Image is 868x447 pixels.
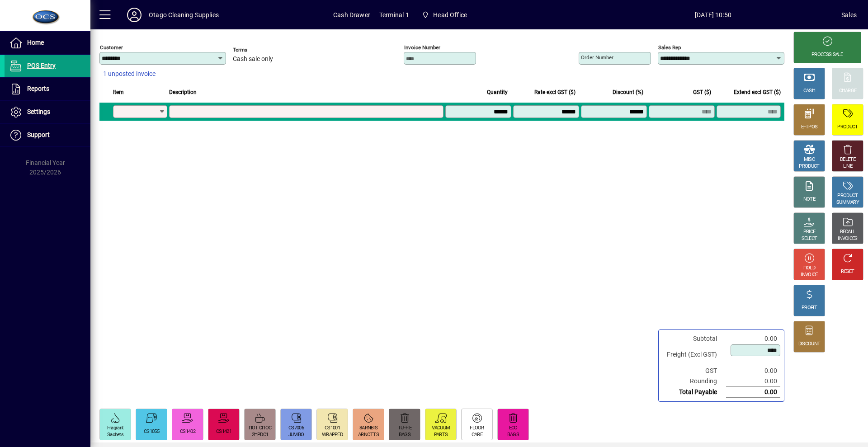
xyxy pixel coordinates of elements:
[836,199,859,206] div: SUMMARY
[534,87,576,97] span: Rate excl GST ($)
[803,196,815,203] div: NOTE
[322,432,343,438] div: WRAPPED
[149,8,219,22] div: Otago Cleaning Supplies
[27,39,44,46] span: Home
[418,7,471,23] span: Head Office
[379,8,409,22] span: Terminal 1
[252,432,269,438] div: 2HPDC1
[811,52,843,58] div: PROCESS SALE
[798,341,820,348] div: DISCOUNT
[658,44,681,51] mat-label: Sales rep
[487,87,508,97] span: Quantity
[333,8,370,22] span: Cash Drawer
[434,432,448,438] div: PARTS
[472,432,482,438] div: CARE
[840,229,856,235] div: RECALL
[662,376,726,387] td: Rounding
[837,124,858,131] div: PRODUCT
[841,268,854,275] div: RESET
[359,425,377,432] div: 8ARNBIS
[802,305,817,311] div: PROFIT
[507,432,519,438] div: BAGS
[734,87,781,97] span: Extend excl GST ($)
[27,62,56,69] span: POS Entry
[107,425,123,432] div: Fragrant
[804,156,815,163] div: MISC
[169,87,197,97] span: Description
[358,432,379,438] div: ARNOTTS
[5,124,90,146] a: Support
[803,88,815,94] div: CASH
[470,425,484,432] div: FLOOR
[233,56,273,63] span: Cash sale only
[107,432,123,438] div: Sachets
[585,8,841,22] span: [DATE] 10:50
[838,235,857,242] div: INVOICES
[433,8,467,22] span: Head Office
[180,428,195,435] div: CS1402
[509,425,518,432] div: ECO
[662,334,726,344] td: Subtotal
[325,425,340,432] div: CS1001
[216,428,231,435] div: CS1421
[144,428,159,435] div: CS1055
[5,78,90,100] a: Reports
[801,272,817,278] div: INVOICE
[837,193,858,199] div: PRODUCT
[841,8,857,22] div: Sales
[103,69,156,79] span: 1 unposted invoice
[843,163,852,170] div: LINE
[27,108,50,115] span: Settings
[662,344,726,366] td: Freight (Excl GST)
[726,366,780,376] td: 0.00
[249,425,271,432] div: HOT CHOC
[398,425,412,432] div: TUFFIE
[100,44,123,51] mat-label: Customer
[27,131,50,138] span: Support
[120,7,149,23] button: Profile
[802,235,817,242] div: SELECT
[613,87,643,97] span: Discount (%)
[113,87,124,97] span: Item
[288,432,304,438] div: JUMBO
[404,44,440,51] mat-label: Invoice number
[662,387,726,398] td: Total Payable
[803,265,815,272] div: HOLD
[99,66,159,82] button: 1 unposted invoice
[799,163,819,170] div: PRODUCT
[399,432,410,438] div: BAGS
[726,387,780,398] td: 0.00
[726,334,780,344] td: 0.00
[233,47,287,53] span: Terms
[839,88,857,94] div: CHARGE
[288,425,304,432] div: CS7006
[662,366,726,376] td: GST
[581,54,613,61] mat-label: Order number
[27,85,49,92] span: Reports
[5,101,90,123] a: Settings
[840,156,855,163] div: DELETE
[693,87,711,97] span: GST ($)
[432,425,450,432] div: VACUUM
[5,32,90,54] a: Home
[801,124,818,131] div: EFTPOS
[726,376,780,387] td: 0.00
[803,229,816,235] div: PRICE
